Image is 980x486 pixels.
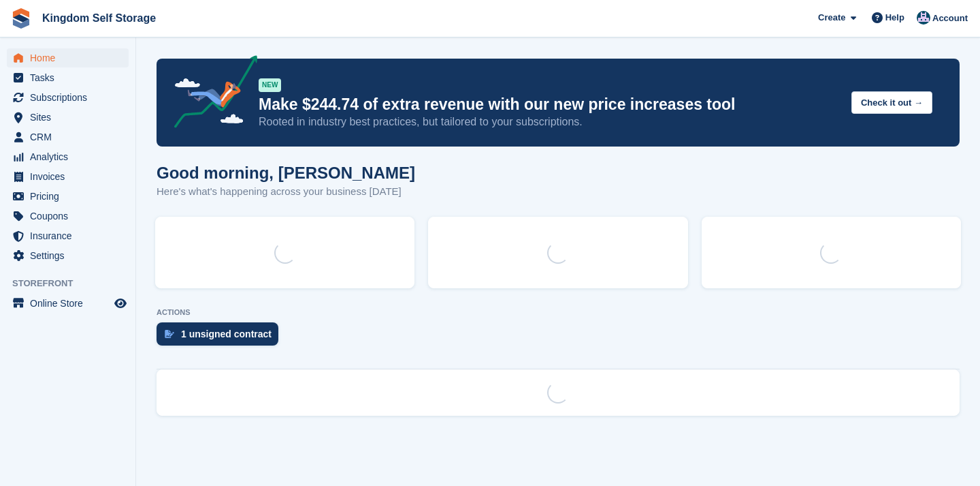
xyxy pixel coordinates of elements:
[885,11,904,25] span: Help
[157,164,415,182] h1: Good morning, [PERSON_NAME]
[157,322,285,352] a: 1 unsigned contract
[12,277,135,290] span: Storefront
[30,207,112,226] span: Coupons
[30,294,112,313] span: Online Store
[157,184,415,200] p: Here's what's happening across your business [DATE]
[917,11,930,25] img: Bradley Werlin
[259,78,281,92] div: NEW
[30,127,112,147] span: CRM
[30,226,112,245] span: Insurance
[7,127,129,147] a: menu
[259,115,840,130] p: Rooted in industry best practices, but tailored to your subscriptions.
[30,147,112,166] span: Analytics
[7,246,129,265] a: menu
[851,91,932,114] button: Check it out →
[7,68,129,87] a: menu
[7,108,129,127] a: menu
[30,187,112,206] span: Pricing
[30,48,112,67] span: Home
[112,295,129,312] a: Preview store
[7,187,129,206] a: menu
[932,12,968,25] span: Account
[7,147,129,166] a: menu
[818,11,845,25] span: Create
[30,167,112,186] span: Invoices
[181,329,272,339] div: 1 unsigned contract
[30,68,112,87] span: Tasks
[7,294,129,313] a: menu
[30,88,112,107] span: Subscriptions
[163,55,258,133] img: price-adjustments-announcement-icon-8257ccfd72463d97f412b2fc003d46551f7dbcb40ab6d574587a9cd5c0d94...
[37,7,161,29] a: Kingdom Self Storage
[30,108,112,127] span: Sites
[30,246,112,265] span: Settings
[7,167,129,186] a: menu
[11,8,31,29] img: stora-icon-8386f47178a22dfd0bd8f6a31ec36ba5ce8667c1dd55bd0f319d3a0aa187defe.svg
[259,95,840,115] p: Make $244.74 of extra revenue with our new price increases tool
[165,330,174,338] img: contract_signature_icon-13c848040528278c33f63329250d36e43548de30e8caae1d1a13099fd9432cc5.svg
[7,226,129,245] a: menu
[7,88,129,107] a: menu
[7,48,129,67] a: menu
[157,308,960,317] p: ACTIONS
[7,207,129,226] a: menu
